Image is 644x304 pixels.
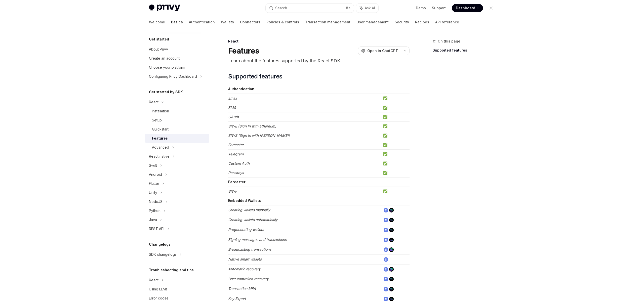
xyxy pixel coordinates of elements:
div: REST API [149,226,164,232]
div: React [149,99,158,105]
em: Email [228,96,237,100]
img: ethereum.png [384,287,388,291]
img: ethereum.png [384,277,388,281]
a: Using LLMs [145,285,209,294]
em: Automatic recovery [228,267,261,271]
td: ✅ [381,140,410,150]
img: ethereum.png [384,208,388,212]
h5: Changelogs [149,241,171,247]
span: Open in ChatGPT [367,48,398,53]
a: Demo [416,6,426,11]
div: React native [149,153,170,159]
div: Features [152,135,168,141]
strong: Farcaster [228,180,246,184]
span: Dashboard [456,6,475,11]
img: ethereum.png [384,238,388,242]
h5: Get started by SDK [149,89,183,95]
img: solana.png [389,247,394,252]
strong: Authentication [228,87,254,91]
a: Setup [145,116,209,125]
a: Supported features [433,46,499,54]
em: Key Export [228,296,246,301]
div: Using LLMs [149,286,168,292]
a: Welcome [149,16,165,28]
div: Flutter [149,181,159,187]
em: Passkeys [228,170,244,175]
p: Learn about the features supported by the React SDK [228,57,410,64]
em: SIWF [228,189,237,193]
a: Wallets [221,16,234,28]
img: light logo [149,5,180,12]
span: Supported features [228,72,282,80]
td: ✅ [381,159,410,168]
td: ✅ [381,187,410,196]
a: Dashboard [452,4,483,12]
em: Custom Auth [228,161,250,165]
h1: Features [228,46,259,55]
div: Swift [149,162,157,168]
img: ethereum.png [384,228,388,232]
img: solana.png [389,277,394,281]
em: SIWS (Sign In with [PERSON_NAME]) [228,133,290,138]
div: React [228,39,410,44]
img: ethereum.png [384,297,388,301]
td: ✅ [381,168,410,178]
em: Signing messages and transactions [228,237,287,242]
a: User management [356,16,389,28]
span: ⌘ K [345,6,351,10]
img: solana.png [389,208,394,212]
div: SDK changelogs [149,251,177,257]
a: Transaction management [305,16,350,28]
em: Pregenerating wallets [228,227,264,232]
img: solana.png [389,287,394,291]
a: Features [145,134,209,143]
em: OAuth [228,115,239,119]
strong: Embedded Wallets [228,198,261,203]
button: Search...⌘K [266,4,354,13]
button: Ask AI [356,4,378,13]
a: Quickstart [145,125,209,134]
div: Advanced [152,144,169,150]
em: Creating wallets manually [228,208,270,212]
div: Quickstart [152,126,169,132]
img: solana.png [389,267,394,272]
a: Authentication [189,16,215,28]
img: solana.png [389,238,394,242]
a: About Privy [145,45,209,54]
a: Choose your platform [145,63,209,72]
em: Broadcasting transactions [228,247,271,251]
td: ✅ [381,94,410,103]
h5: Troubleshooting and tips [149,267,194,273]
img: solana.png [389,218,394,222]
a: Support [432,6,446,11]
div: Create an account [149,55,180,61]
td: ✅ [381,150,410,159]
span: On this page [438,38,460,44]
div: Error codes [149,295,169,301]
span: Ask AI [365,6,375,11]
div: Python [149,208,160,214]
em: SIWE (Sign In with Ethereum) [228,124,276,128]
div: Installation [152,108,169,114]
a: Recipes [415,16,429,28]
img: ethereum.png [384,218,388,222]
img: solana.png [389,228,394,232]
div: Android [149,171,162,178]
em: Creating wallets automatically [228,218,277,222]
div: Setup [152,117,162,123]
div: NodeJS [149,199,163,205]
div: Unity [149,190,157,196]
em: Farcaster [228,143,244,147]
img: ethereum.png [384,257,388,262]
em: Native smart wallets [228,257,262,261]
a: API reference [435,16,459,28]
td: ✅ [381,103,410,112]
h5: Get started [149,36,169,42]
div: About Privy [149,46,168,52]
em: SMS [228,105,236,110]
img: ethereum.png [384,267,388,272]
div: Configuring Privy Dashboard [149,73,197,79]
a: Basics [171,16,183,28]
img: solana.png [389,297,394,301]
div: Choose your platform [149,64,185,70]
